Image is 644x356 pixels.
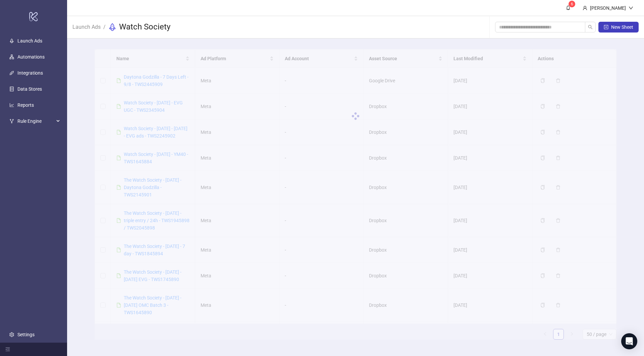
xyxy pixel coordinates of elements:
a: Data Stores [17,86,42,92]
span: user [583,6,587,10]
h3: Watch Society [119,22,170,32]
a: Automations [17,54,45,60]
a: Launch Ads [71,23,102,30]
div: Open Intercom Messenger [621,333,637,349]
a: Reports [17,102,34,108]
span: Rule Engine [17,114,54,128]
span: New Sheet [611,24,633,30]
span: search [588,25,593,29]
span: plus-square [604,25,608,29]
div: [PERSON_NAME] [587,4,629,12]
span: fork [9,119,14,123]
span: rocket [108,23,116,31]
sup: 6 [569,1,575,7]
span: down [629,6,633,10]
span: bell [566,5,571,10]
a: Launch Ads [17,38,42,43]
a: Settings [17,332,35,337]
span: menu-fold [5,347,10,352]
li: / [103,22,106,32]
button: New Sheet [598,22,639,32]
a: Integrations [17,70,43,76]
span: 6 [571,2,573,6]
